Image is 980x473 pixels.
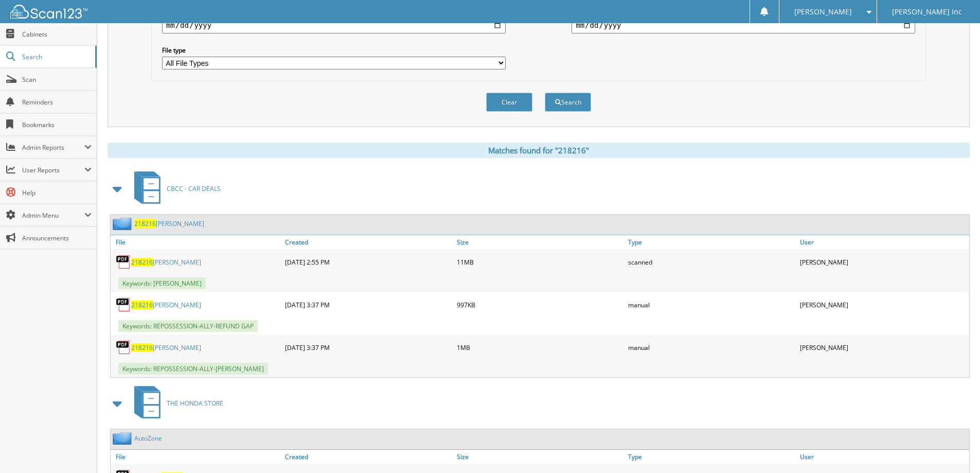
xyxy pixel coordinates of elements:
div: Matches found for "218216" [108,143,970,158]
span: 218216 [131,301,153,309]
span: 218216 [131,343,153,352]
a: 218216[PERSON_NAME] [131,343,201,352]
span: Keywords: REPOSSESSION-ALLY-REFUND GAP [118,320,258,332]
span: Keywords: REPOSSESSION-ALLY-[PERSON_NAME] [118,363,268,375]
a: Created [282,235,454,249]
span: Search [22,52,90,61]
span: Scan [22,75,92,84]
div: [DATE] 3:37 PM [282,337,454,358]
a: Size [454,450,626,464]
span: Help [22,188,92,197]
button: Search [545,93,591,112]
label: File type [162,46,506,55]
a: AutoZone [134,434,162,443]
span: Admin Menu [22,211,84,220]
span: Announcements [22,234,92,242]
input: end [572,17,915,33]
span: [PERSON_NAME] [794,9,852,15]
div: 1MB [454,337,626,358]
a: File [111,235,282,249]
a: Type [626,235,797,249]
span: CBCC - CAR DEALS [167,184,221,193]
div: [DATE] 3:37 PM [282,294,454,315]
div: 997KB [454,294,626,315]
span: [PERSON_NAME] Inc [892,9,962,15]
iframe: Chat Widget [929,424,980,473]
span: 218216 [131,258,153,267]
div: [PERSON_NAME] [797,252,969,272]
div: manual [626,294,797,315]
img: folder2.png [113,217,134,230]
a: CBCC - CAR DEALS [128,168,221,209]
img: PDF.png [116,340,131,355]
img: folder2.png [113,432,134,445]
a: Size [454,235,626,249]
span: Cabinets [22,30,92,39]
a: 218216[PERSON_NAME] [131,258,201,267]
span: Keywords: [PERSON_NAME] [118,277,206,289]
img: PDF.png [116,297,131,312]
a: THE HONDA STORE [128,383,223,424]
a: 218216[PERSON_NAME] [131,301,201,309]
div: scanned [626,252,797,272]
a: User [797,450,969,464]
div: [PERSON_NAME] [797,337,969,358]
a: Created [282,450,454,464]
span: Admin Reports [22,143,84,152]
img: scan123-logo-white.svg [10,5,87,19]
div: [DATE] 2:55 PM [282,252,454,272]
input: start [162,17,506,33]
div: [PERSON_NAME] [797,294,969,315]
img: PDF.png [116,254,131,270]
a: 218216[PERSON_NAME] [134,219,204,228]
span: User Reports [22,166,84,174]
div: 11MB [454,252,626,272]
button: Clear [486,93,532,112]
a: File [111,450,282,464]
a: Type [626,450,797,464]
span: Reminders [22,98,92,107]
span: 218216 [134,219,156,228]
span: Bookmarks [22,120,92,129]
span: THE HONDA STORE [167,399,223,408]
div: manual [626,337,797,358]
a: User [797,235,969,249]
